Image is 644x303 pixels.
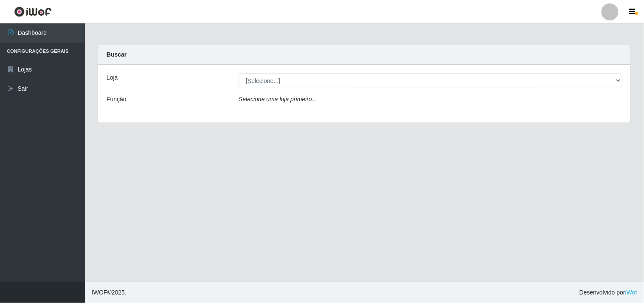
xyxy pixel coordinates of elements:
[625,289,637,296] a: iWof
[14,6,52,17] img: CoreUI Logo
[579,288,637,297] span: Desenvolvido por
[239,96,317,103] i: Selecione uma loja primeiro...
[107,95,127,104] label: Função
[92,288,127,297] span: © 2025 .
[107,73,118,82] label: Loja
[92,289,107,296] span: IWOF
[107,51,127,58] strong: Buscar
